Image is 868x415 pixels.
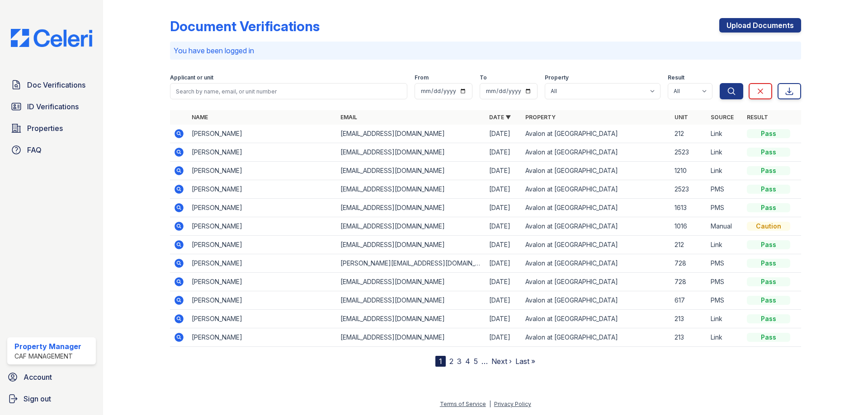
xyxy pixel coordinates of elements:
[707,180,743,199] td: PMS
[188,143,337,162] td: [PERSON_NAME]
[522,125,670,143] td: Avalon at [GEOGRAPHIC_DATA]
[494,401,531,407] a: Privacy Policy
[449,357,453,366] a: 2
[4,29,99,47] img: CE_Logo_Blue-a8612792a0a2168367f1c8372b55b34899dd931a85d93a1a3d3e32e68fde9ad4.png
[188,162,337,180] td: [PERSON_NAME]
[457,357,462,366] a: 3
[522,143,670,162] td: Avalon at [GEOGRAPHIC_DATA]
[192,114,208,121] a: Name
[486,143,522,162] td: [DATE]
[486,328,522,347] td: [DATE]
[489,114,511,121] a: Date ▼
[337,254,486,273] td: [PERSON_NAME][EMAIL_ADDRESS][DOMAIN_NAME]
[14,352,81,361] div: CAF Management
[671,125,707,143] td: 212
[671,199,707,217] td: 1613
[707,254,743,273] td: PMS
[486,273,522,291] td: [DATE]
[671,143,707,162] td: 2523
[545,74,569,81] label: Property
[188,310,337,328] td: [PERSON_NAME]
[440,401,486,407] a: Terms of Service
[486,236,522,254] td: [DATE]
[188,328,337,347] td: [PERSON_NAME]
[522,254,670,273] td: Avalon at [GEOGRAPHIC_DATA]
[486,217,522,236] td: [DATE]
[522,291,670,310] td: Avalon at [GEOGRAPHIC_DATA]
[671,291,707,310] td: 617
[707,199,743,217] td: PMS
[337,143,486,162] td: [EMAIL_ADDRESS][DOMAIN_NAME]
[671,236,707,254] td: 212
[7,98,96,116] a: ID Verifications
[707,273,743,291] td: PMS
[675,114,688,121] a: Unit
[170,18,320,34] div: Document Verifications
[337,125,486,143] td: [EMAIL_ADDRESS][DOMAIN_NAME]
[27,123,63,134] span: Properties
[486,199,522,217] td: [DATE]
[747,129,790,138] div: Pass
[711,114,734,121] a: Source
[747,314,790,323] div: Pass
[668,74,684,81] label: Result
[522,162,670,180] td: Avalon at [GEOGRAPHIC_DATA]
[525,114,556,121] a: Property
[486,254,522,273] td: [DATE]
[522,180,670,199] td: Avalon at [GEOGRAPHIC_DATA]
[671,217,707,236] td: 1016
[188,125,337,143] td: [PERSON_NAME]
[747,203,790,212] div: Pass
[27,145,42,155] span: FAQ
[707,310,743,328] td: Link
[337,273,486,291] td: [EMAIL_ADDRESS][DOMAIN_NAME]
[27,101,79,112] span: ID Verifications
[7,76,96,94] a: Doc Verifications
[337,180,486,199] td: [EMAIL_ADDRESS][DOMAIN_NAME]
[337,162,486,180] td: [EMAIL_ADDRESS][DOMAIN_NAME]
[337,291,486,310] td: [EMAIL_ADDRESS][DOMAIN_NAME]
[707,328,743,347] td: Link
[486,180,522,199] td: [DATE]
[707,291,743,310] td: PMS
[671,328,707,347] td: 213
[522,217,670,236] td: Avalon at [GEOGRAPHIC_DATA]
[747,114,768,121] a: Result
[481,356,488,367] span: …
[522,328,670,347] td: Avalon at [GEOGRAPHIC_DATA]
[671,310,707,328] td: 213
[170,83,407,99] input: Search by name, email, or unit number
[188,291,337,310] td: [PERSON_NAME]
[188,273,337,291] td: [PERSON_NAME]
[671,273,707,291] td: 728
[14,341,81,352] div: Property Manager
[337,217,486,236] td: [EMAIL_ADDRESS][DOMAIN_NAME]
[174,45,797,56] p: You have been logged in
[480,74,487,81] label: To
[415,74,429,81] label: From
[465,357,470,366] a: 4
[7,119,96,137] a: Properties
[522,273,670,291] td: Avalon at [GEOGRAPHIC_DATA]
[340,114,357,121] a: Email
[707,125,743,143] td: Link
[337,310,486,328] td: [EMAIL_ADDRESS][DOMAIN_NAME]
[515,357,535,366] a: Last »
[522,310,670,328] td: Avalon at [GEOGRAPHIC_DATA]
[7,141,96,159] a: FAQ
[747,259,790,268] div: Pass
[4,390,99,408] a: Sign out
[188,180,337,199] td: [PERSON_NAME]
[747,296,790,305] div: Pass
[522,199,670,217] td: Avalon at [GEOGRAPHIC_DATA]
[747,148,790,157] div: Pass
[486,310,522,328] td: [DATE]
[747,185,790,194] div: Pass
[671,162,707,180] td: 1210
[188,254,337,273] td: [PERSON_NAME]
[707,143,743,162] td: Link
[486,125,522,143] td: [DATE]
[435,356,446,367] div: 1
[337,199,486,217] td: [EMAIL_ADDRESS][DOMAIN_NAME]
